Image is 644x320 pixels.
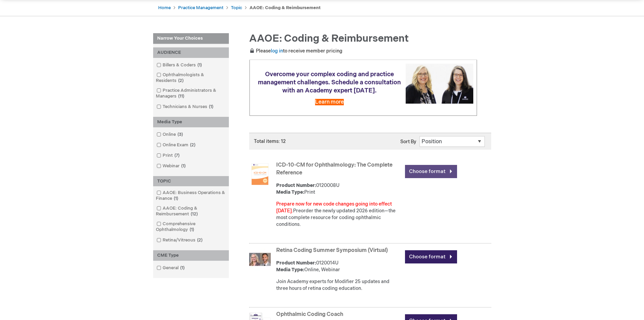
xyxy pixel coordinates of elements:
[400,139,416,145] label: Sort By
[155,163,188,169] a: Webinar1
[196,62,204,68] span: 1
[180,163,187,169] span: 1
[276,201,392,214] font: Prepare now for new code changes going into effect [DATE].
[231,5,242,10] a: Topic
[276,260,316,266] strong: Product Number:
[249,48,342,54] span: Please to receive member pricing
[158,5,171,10] a: Home
[276,260,402,273] div: 0120014U Online, Webinar
[155,221,227,233] a: Comprehensive Ophthalmology1
[276,189,304,195] strong: Media Type:
[155,142,198,148] a: Online Exam2
[276,278,402,292] div: Join Academy experts for Modifier 25 updates and three hours of retina coding education.
[249,249,271,270] img: Retina Coding Summer Symposium (Virtual)
[249,33,409,45] span: AAOE: Coding & Reimbursement
[153,250,229,261] div: CME Type
[276,162,392,176] a: ICD-10-CM for Ophthalmology: The Complete Reference
[249,163,271,185] img: ICD-10-CM for Ophthalmology: The Complete Reference
[153,117,229,127] div: Media Type
[155,131,186,138] a: Online3
[155,190,227,202] a: AAOE: Business Operations & Finance1
[153,47,229,58] div: AUDIENCE
[153,33,229,44] strong: Narrow Your Choices
[276,247,388,254] a: Retina Coding Summer Symposium (Virtual)
[405,250,457,263] a: Choose format
[178,265,186,271] span: 1
[153,176,229,187] div: TOPIC
[315,99,344,105] a: Learn more
[254,138,286,144] span: Total items: 12
[276,201,402,228] div: Preorder the newly updated 2026 edition—the most complete resource for coding ophthalmic conditions.
[195,237,204,243] span: 2
[188,227,196,232] span: 1
[155,205,227,217] a: AAOE: Coding & Reimbursement12
[249,5,320,10] strong: AAOE: Coding & Reimbursement
[173,153,181,158] span: 7
[155,265,187,271] a: General1
[189,211,199,217] span: 12
[271,48,283,54] a: log in
[178,5,223,10] a: Practice Management
[276,311,343,318] a: Ophthalmic Coding Coach
[258,71,401,94] span: Overcome your complex coding and practice management challenges. Schedule a consultation with an ...
[155,62,205,68] a: Billers & Coders1
[405,165,457,178] a: Choose format
[406,64,473,103] img: Schedule a consultation with an Academy expert today
[172,196,180,201] span: 1
[176,93,186,99] span: 11
[276,182,402,196] div: 0120008U Print
[155,72,227,84] a: Ophthalmologists & Residents2
[155,237,205,243] a: Retina/Vitreous2
[276,267,304,273] strong: Media Type:
[188,142,197,148] span: 2
[155,104,216,110] a: Technicians & Nurses1
[276,183,316,188] strong: Product Number:
[155,87,227,100] a: Practice Administrators & Managers11
[207,104,215,109] span: 1
[176,132,185,137] span: 3
[176,78,185,83] span: 2
[155,152,182,159] a: Print7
